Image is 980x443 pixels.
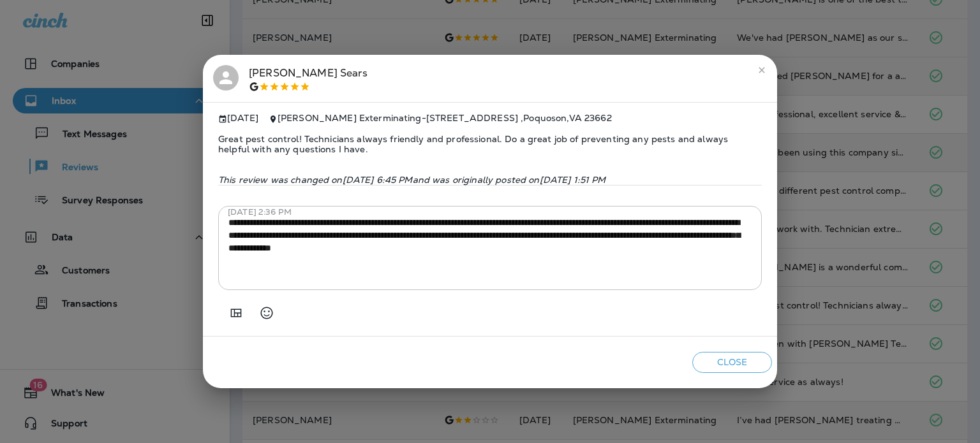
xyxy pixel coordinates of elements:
[218,175,762,185] p: This review was changed on [DATE] 6:45 PM
[752,60,772,80] button: close
[218,113,258,124] span: [DATE]
[223,300,249,326] button: Add in a premade template
[218,124,762,164] span: Great pest control! Technicians always friendly and professional. Do a great job of preventing an...
[249,65,367,92] div: [PERSON_NAME] Sears
[254,300,279,326] button: Select an emoji
[413,174,606,185] span: and was originally posted on [DATE] 1:51 PM
[278,112,612,124] span: [PERSON_NAME] Exterminating - [STREET_ADDRESS] , Poquoson , VA 23662
[692,352,772,373] button: Close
